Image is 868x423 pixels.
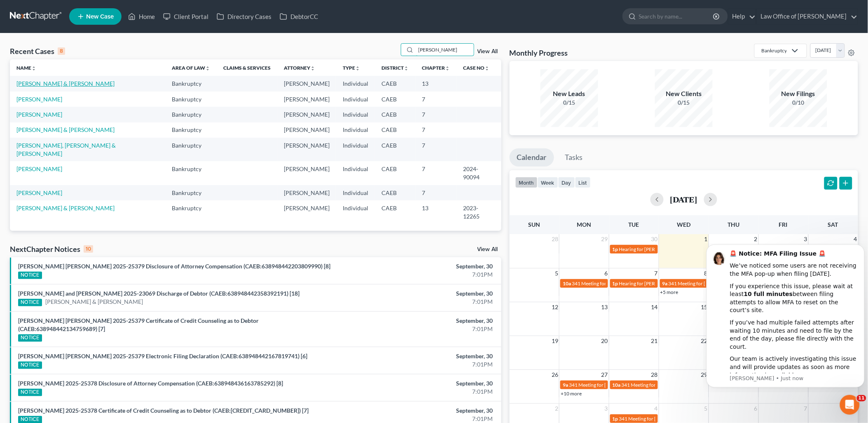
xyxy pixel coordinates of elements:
[613,246,618,252] span: 1p
[375,161,415,185] td: CAEB
[277,76,336,91] td: [PERSON_NAME]
[619,416,693,422] span: 341 Meeting for [PERSON_NAME]
[340,379,493,388] div: September, 30
[551,234,559,244] span: 28
[336,107,375,122] td: Individual
[422,65,450,71] a: Chapterunfold_more
[677,221,690,228] span: Wed
[577,221,592,228] span: Mon
[456,200,501,224] td: 2023-12265
[554,404,559,414] span: 2
[404,66,409,71] i: unfold_more
[601,234,609,244] span: 29
[86,14,114,20] span: New Case
[340,360,493,369] div: 7:01PM
[563,382,568,388] span: 9a
[601,336,609,346] span: 20
[604,404,609,414] span: 3
[704,234,709,244] span: 1
[165,161,217,185] td: Bankruptcy
[416,44,474,56] input: Search by name...
[662,280,668,287] span: 9a
[18,352,307,360] a: [PERSON_NAME] [PERSON_NAME] 2025-25379 Electronic Filing Declaration (CAEB:638948442167819741) [6]
[561,390,582,397] a: +10 more
[159,9,213,24] a: Client Portal
[16,80,115,87] a: [PERSON_NAME] & [PERSON_NAME]
[340,388,493,396] div: 7:01PM
[639,9,714,24] input: Search by name...
[18,317,259,332] a: [PERSON_NAME] [PERSON_NAME] 2025-25379 Certificate of Credit Counseling as to Debtor (CAEB:638948...
[650,370,659,380] span: 28
[277,92,336,107] td: [PERSON_NAME]
[654,404,659,414] span: 4
[761,47,787,54] div: Bankruptcy
[217,59,277,76] th: Claims & Services
[728,221,739,228] span: Thu
[753,404,758,414] span: 6
[340,317,493,325] div: September, 30
[18,299,42,306] div: NOTICE
[18,407,309,414] a: [PERSON_NAME] 2025-25378 Certificate of Credit Counseling as to Debtor (CAEB:[CREDIT_CARD_NUMBER]...
[477,49,498,54] a: View All
[18,290,299,297] a: [PERSON_NAME] and [PERSON_NAME] 2025-23069 Discharge of Debtor (CAEB:638948442358392191) [18]
[375,185,415,200] td: CAEB
[619,246,683,252] span: Hearing for [PERSON_NAME]
[213,9,276,24] a: Directory Cases
[343,65,360,71] a: Typeunfold_more
[340,352,493,360] div: September, 30
[165,138,217,161] td: Bankruptcy
[613,382,621,388] span: 10a
[16,96,62,103] a: [PERSON_NAME]
[510,148,554,167] a: Calendar
[728,9,756,24] a: Help
[601,302,609,312] span: 13
[340,270,493,279] div: 7:01PM
[703,243,868,392] iframe: Intercom notifications message
[84,245,93,253] div: 10
[510,48,568,58] h3: Monthly Progress
[165,185,217,200] td: Bankruptcy
[803,404,808,414] span: 7
[622,382,784,388] span: 341 Meeting for [PERSON_NAME] [PERSON_NAME] and [PERSON_NAME]
[700,302,709,312] span: 15
[165,122,217,138] td: Bankruptcy
[770,99,827,107] div: 0/10
[355,66,360,71] i: unfold_more
[18,334,42,342] div: NOTICE
[340,415,493,423] div: 7:01PM
[604,268,609,278] span: 6
[277,138,336,161] td: [PERSON_NAME]
[660,289,678,295] a: +5 more
[840,395,860,415] iframe: Intercom live chat
[629,221,639,228] span: Tue
[340,262,493,270] div: September, 30
[655,99,713,107] div: 0/15
[277,185,336,200] td: [PERSON_NAME]
[277,161,336,185] td: [PERSON_NAME]
[670,195,697,204] h2: [DATE]
[828,221,838,228] span: Sat
[554,268,559,278] span: 5
[31,66,36,71] i: unfold_more
[540,89,598,99] div: New Leads
[165,107,217,122] td: Bankruptcy
[336,76,375,91] td: Individual
[205,66,210,71] i: unfold_more
[375,76,415,91] td: CAEB
[165,92,217,107] td: Bankruptcy
[16,204,115,211] a: [PERSON_NAME] & [PERSON_NAME]
[58,47,65,55] div: 8
[165,200,217,224] td: Bankruptcy
[277,122,336,138] td: [PERSON_NAME]
[654,268,659,278] span: 7
[803,234,808,244] span: 3
[375,122,415,138] td: CAEB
